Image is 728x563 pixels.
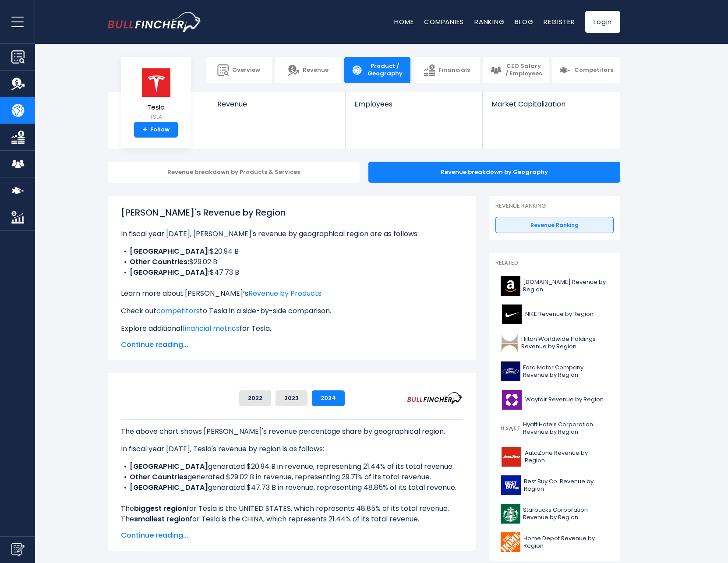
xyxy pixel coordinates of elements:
[523,279,608,294] span: [DOMAIN_NAME] Revenue by Region
[368,162,620,183] div: Revenue breakdown by Geography
[525,450,608,464] span: AutoZone Revenue by Region
[121,444,463,454] p: In fiscal year [DATE], Tesla's revenue by region is as follows:
[108,12,202,32] img: bullfincher logo
[552,57,620,83] a: Competitors
[141,113,171,121] small: TSLA
[574,67,613,74] span: Competitors
[483,92,619,123] a: Market Capitalization
[501,532,521,552] img: HD logo
[354,100,473,108] span: Employees
[121,482,463,493] li: generated $47.73 B in revenue, representing 48.85% of its total revenue.
[501,475,521,495] img: BBY logo
[394,17,413,26] a: Home
[495,359,614,383] a: Ford Motor Company Revenue by Region
[206,57,272,83] a: Overview
[121,461,463,472] li: generated $20.94 B in revenue, representing 21.44% of its total revenue.
[130,267,210,277] b: [GEOGRAPHIC_DATA]:
[495,274,614,298] a: [DOMAIN_NAME] Revenue by Region
[495,530,614,554] a: Home Depot Revenue by Region
[232,67,260,74] span: Overview
[525,396,604,404] span: Wayfair Revenue by Region
[217,100,337,108] span: Revenue
[483,57,549,83] a: CEO Salary / Employees
[413,57,480,83] a: Financials
[130,461,208,471] b: [GEOGRAPHIC_DATA]
[495,302,614,326] a: NIKE Revenue by Region
[121,419,463,524] div: The for Tesla is the UNITED STATES, which represents 48.85% of its total revenue. The for Tesla i...
[143,126,147,134] strong: +
[515,17,533,26] a: Blog
[525,311,594,318] span: NIKE Revenue by Region
[121,306,463,316] p: Check out to Tesla in a side-by-side comparison.
[130,246,210,256] b: [GEOGRAPHIC_DATA]:
[501,361,520,381] img: F logo
[312,390,345,406] button: 2024
[523,535,608,550] span: Home Depot Revenue by Region
[130,257,189,267] b: Other Countries:
[346,92,482,123] a: Employees
[495,259,614,267] p: Related
[275,57,341,83] a: Revenue
[501,447,522,467] img: AZO logo
[303,67,329,74] span: Revenue
[108,162,360,183] div: Revenue breakdown by Products & Services
[501,276,520,296] img: AMZN logo
[424,17,464,26] a: Companies
[121,229,463,239] p: In fiscal year [DATE], [PERSON_NAME]'s revenue by geographical region are as follows:
[523,364,608,379] span: Ford Motor Company Revenue by Region
[121,267,463,278] li: $47.73 B
[505,63,542,78] span: CEO Salary / Employees
[501,390,523,410] img: W logo
[121,323,463,334] p: Explore additional for Tesla.
[209,92,346,123] a: Revenue
[121,472,463,482] li: generated $29.02 B in revenue, representing 29.71% of its total revenue.
[121,257,463,267] li: $29.02 B
[130,482,208,492] b: [GEOGRAPHIC_DATA]
[366,63,403,78] span: Product / Geography
[523,506,608,521] span: Starbucks Corporation Revenue by Region
[121,246,463,257] li: $20.94 B
[134,514,190,524] b: smallest region
[239,390,271,406] button: 2022
[276,390,307,406] button: 2023
[141,104,171,111] span: Tesla
[134,122,178,138] a: +Follow
[134,503,187,513] b: biggest region
[495,416,614,440] a: Hyatt Hotels Corporation Revenue by Region
[495,388,614,412] a: Wayfair Revenue by Region
[108,12,202,32] a: Go to homepage
[495,502,614,526] a: Starbucks Corporation Revenue by Region
[474,17,504,26] a: Ranking
[501,504,520,524] img: SBUX logo
[495,217,614,234] a: Revenue Ranking
[544,17,575,26] a: Register
[121,426,463,437] p: The above chart shows [PERSON_NAME]'s revenue percentage share by geographical region.
[140,67,172,122] a: Tesla TSLA
[585,11,620,33] a: Login
[121,206,463,219] h1: [PERSON_NAME]'s Revenue by Region
[344,57,410,83] a: Product / Geography
[495,331,614,355] a: Hilton Worldwide Holdings Revenue by Region
[495,445,614,469] a: AutoZone Revenue by Region
[130,472,187,482] b: Other Countries
[438,67,470,74] span: Financials
[524,478,608,493] span: Best Buy Co. Revenue by Region
[523,421,608,436] span: Hyatt Hotels Corporation Revenue by Region
[156,306,200,316] a: competitors
[495,202,614,210] p: Revenue Ranking
[501,418,520,438] img: H logo
[248,288,322,298] a: Revenue by Products
[491,100,611,108] span: Market Capitalization
[495,473,614,497] a: Best Buy Co. Revenue by Region
[521,336,608,351] span: Hilton Worldwide Holdings Revenue by Region
[501,333,519,353] img: HLT logo
[121,288,463,299] p: Learn more about [PERSON_NAME]’s
[501,305,523,324] img: NKE logo
[121,340,463,350] span: Continue reading...
[121,530,463,541] span: Continue reading...
[182,323,240,333] a: financial metrics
